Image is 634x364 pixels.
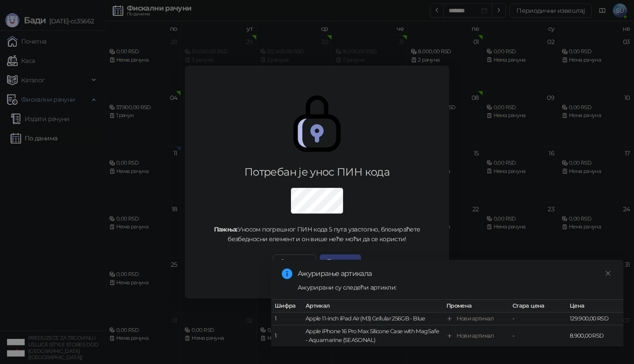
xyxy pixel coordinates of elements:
[457,331,494,340] div: Нови артикал
[302,325,443,347] td: Apple iPhone 16 Pro Max Silicone Case with MagSafe - Aquamarine (SEASONAL)
[457,314,494,323] div: Нови артикал
[210,224,424,244] div: Уносом погрешног ПИН кода 5 пута узастопно, блокираћете безбедносни елемент и он више неће моћи д...
[271,300,302,313] th: Шифра
[566,325,623,347] td: 8.900,00 RSD
[509,325,566,347] td: -
[320,254,361,268] button: Пошаљи
[271,313,302,325] td: 1
[289,96,345,152] img: secure.svg
[298,283,613,292] div: Ажурирани су следећи артикли:
[302,300,443,313] th: Артикал
[271,325,302,347] td: 1
[298,268,613,279] div: Ажурирање артикала
[302,313,443,325] td: Apple 11-inch iPad Air (M3) Cellular 256GB - Blue
[443,300,509,313] th: Промена
[214,225,238,233] strong: Пажња:
[509,313,566,325] td: -
[210,165,424,179] div: Потребан је унос ПИН кода
[566,300,623,313] th: Цена
[603,268,613,278] a: Close
[273,254,316,268] button: Одустани
[509,300,566,313] th: Стара цена
[282,268,292,279] span: info-circle
[605,270,611,276] span: close
[566,313,623,325] td: 129.900,00 RSD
